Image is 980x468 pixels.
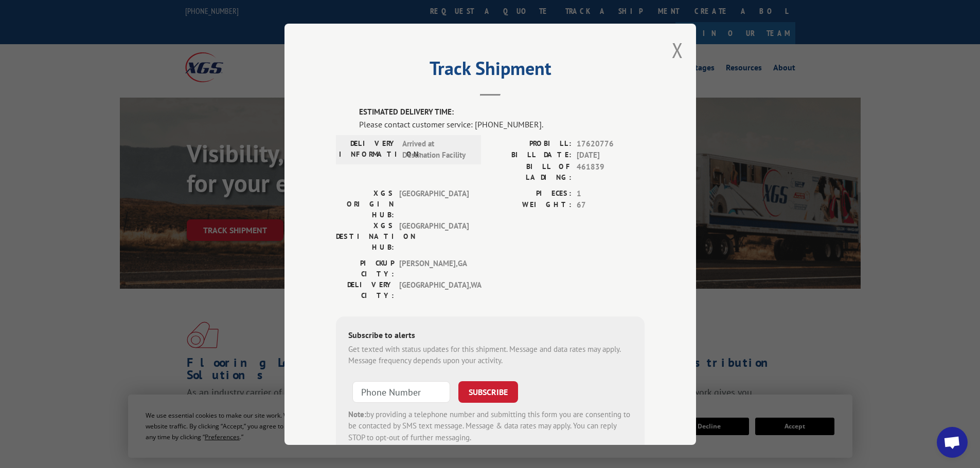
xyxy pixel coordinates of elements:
div: by providing a telephone number and submitting this form you are consenting to be contacted by SM... [348,408,632,443]
label: WEIGHT: [490,199,572,211]
span: [GEOGRAPHIC_DATA] , WA [399,279,469,301]
label: XGS ORIGIN HUB: [336,188,394,220]
label: PICKUP CITY: [336,257,394,279]
label: ESTIMATED DELIVERY TIME: [359,106,645,118]
span: [GEOGRAPHIC_DATA] [399,220,469,252]
strong: Note: [348,409,366,419]
span: 461839 [577,161,645,182]
label: PROBILL: [490,138,572,149]
span: Arrived at Destination Facility [402,138,472,161]
label: XGS DESTINATION HUB: [336,220,394,252]
label: BILL DATE: [490,149,572,161]
label: BILL OF LADING: [490,161,572,182]
span: [PERSON_NAME] , GA [399,257,469,279]
div: Open chat [937,427,968,458]
span: 67 [577,199,645,211]
div: Subscribe to alerts [348,328,632,343]
span: 17620776 [577,138,645,149]
span: [GEOGRAPHIC_DATA] [399,188,469,220]
div: Please contact customer service: [PHONE_NUMBER]. [359,118,645,130]
span: 1 [577,188,645,199]
button: Close modal [672,36,683,64]
div: Get texted with status updates for this shipment. Message and data rates may apply. Message frequ... [348,343,632,366]
span: [DATE] [577,149,645,161]
label: DELIVERY CITY: [336,279,394,301]
label: DELIVERY INFORMATION: [339,138,397,161]
h2: Track Shipment [336,61,645,81]
input: Phone Number [352,381,450,402]
button: SUBSCRIBE [458,381,518,402]
label: PIECES: [490,188,572,199]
